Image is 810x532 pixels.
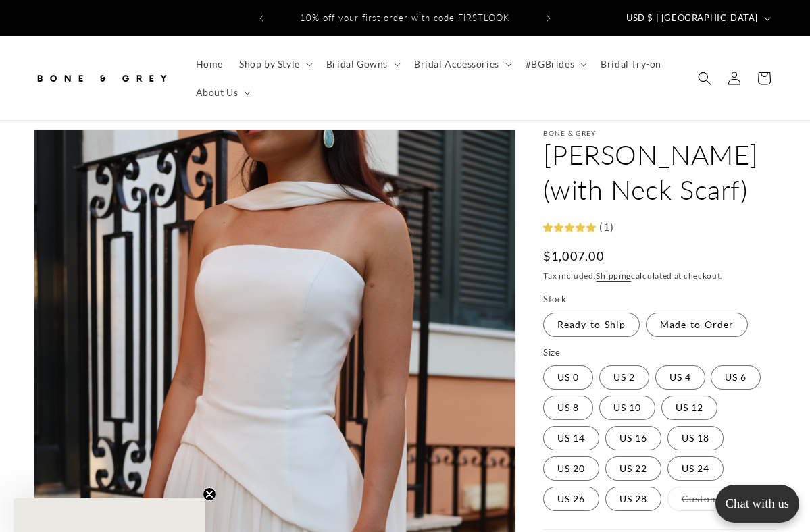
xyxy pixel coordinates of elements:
[592,50,669,78] a: Bridal Try-on
[661,396,717,420] label: US 12
[715,485,799,523] button: Open chatbox
[618,5,776,31] button: USD $ | [GEOGRAPHIC_DATA]
[517,50,592,78] summary: #BGBrides
[605,487,661,511] label: US 28
[543,269,776,283] div: Tax included. calculated at checkout.
[543,365,593,390] label: US 0
[599,396,655,420] label: US 10
[534,5,563,31] button: Next announcement
[29,58,174,98] a: Bone and Grey Bridal
[543,346,561,360] legend: Size
[318,50,406,78] summary: Bridal Gowns
[300,12,509,23] span: 10% off your first order with code FIRSTLOOK
[543,293,567,307] legend: Stock
[596,217,613,237] div: (1)
[596,271,631,281] a: Shipping
[188,50,231,78] a: Home
[543,247,604,265] span: $1,007.00
[188,78,257,107] summary: About Us
[543,396,593,420] label: US 8
[14,498,205,532] div: Close teaser
[543,129,776,137] p: Bone & Grey
[667,456,724,481] label: US 24
[196,86,238,99] span: About Us
[715,496,799,511] p: Chat with us
[599,365,649,390] label: US 2
[406,50,517,78] summary: Bridal Accessories
[231,50,318,78] summary: Shop by Style
[34,63,169,93] img: Bone and Grey Bridal
[414,58,499,70] span: Bridal Accessories
[239,58,300,70] span: Shop by Style
[543,137,776,207] h1: [PERSON_NAME] (with Neck Scarf)
[196,58,223,70] span: Home
[543,487,599,511] label: US 26
[667,487,764,511] label: Custom Sizing
[667,426,724,450] label: US 18
[543,313,640,337] label: Ready-to-Ship
[543,426,599,450] label: US 14
[203,487,216,501] button: Close teaser
[655,365,705,390] label: US 4
[646,313,748,337] label: Made-to-Order
[690,63,719,93] summary: Search
[326,58,388,70] span: Bridal Gowns
[601,58,661,70] span: Bridal Try-on
[605,456,661,481] label: US 22
[626,11,758,25] span: USD $ | [GEOGRAPHIC_DATA]
[711,365,761,390] label: US 6
[543,456,599,481] label: US 20
[247,5,276,31] button: Previous announcement
[605,426,661,450] label: US 16
[526,58,574,70] span: #BGBrides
